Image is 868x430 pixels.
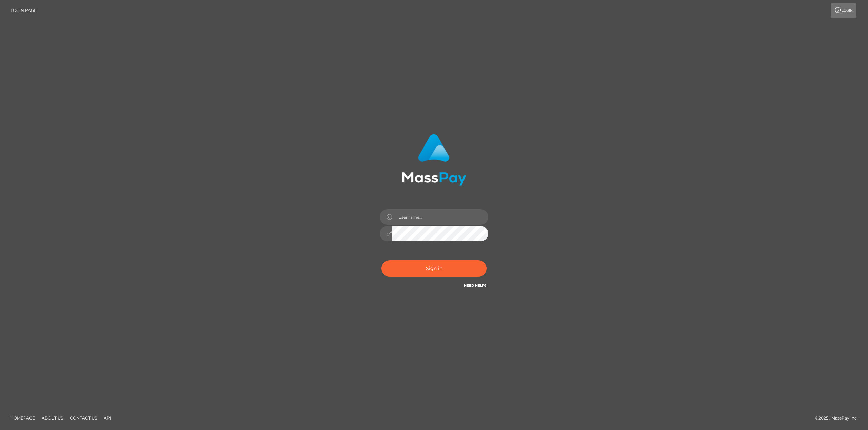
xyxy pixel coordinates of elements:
a: About Us [39,413,66,423]
input: Username... [392,209,488,225]
a: API [101,413,114,423]
a: Login [831,3,856,18]
a: Login Page [11,3,37,18]
a: Homepage [7,413,38,423]
a: Need Help? [464,283,487,288]
a: Contact Us [67,413,100,423]
img: MassPay Login [402,134,466,186]
button: Sign in [381,260,487,277]
div: © 2025 , MassPay Inc. [815,414,863,422]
